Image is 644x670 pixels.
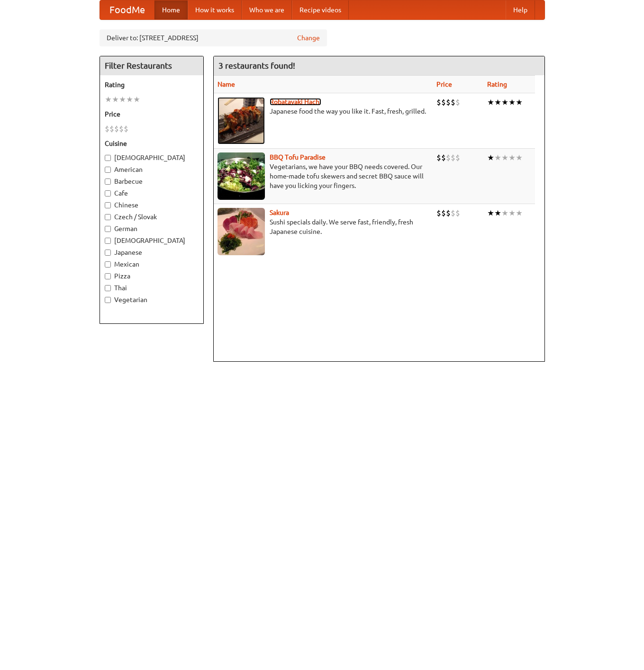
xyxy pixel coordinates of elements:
[105,226,111,232] input: German
[105,94,112,105] li: ★
[451,208,455,218] li: $
[105,212,199,222] label: Czech / Slovak
[105,285,111,291] input: Thai
[270,153,326,161] a: BBQ Tofu Paradise
[105,190,111,197] input: Cafe
[218,80,235,88] a: Name
[105,248,199,257] label: Japanese
[270,98,321,106] a: Robatayaki Hachi
[487,97,494,107] li: ★
[242,0,292,19] a: Who we are
[105,214,111,220] input: Czech / Slovak
[506,0,535,19] a: Help
[516,97,523,107] li: ★
[297,33,320,43] a: Change
[112,94,119,105] li: ★
[270,209,289,216] a: Sakura
[105,80,199,89] h5: Rating
[114,124,119,134] li: $
[508,208,516,218] li: ★
[124,124,128,134] li: $
[105,236,199,245] label: [DEMOGRAPHIC_DATA]
[105,155,111,161] input: [DEMOGRAPHIC_DATA]
[105,295,199,304] label: Vegetarian
[451,97,455,107] li: $
[494,208,501,218] li: ★
[436,97,441,107] li: $
[105,259,199,269] label: Mexican
[218,162,429,190] p: Vegetarians, we have your BBQ needs covered. Our home-made tofu skewers and secret BBQ sauce will...
[487,208,494,218] li: ★
[105,202,111,208] input: Chinese
[105,224,199,233] label: German
[105,167,111,173] input: American
[487,80,507,88] a: Rating
[441,97,446,107] li: $
[446,208,451,218] li: $
[109,124,114,134] li: $
[188,0,242,19] a: How it works
[516,208,523,218] li: ★
[105,283,199,293] label: Thai
[501,152,508,163] li: ★
[105,153,199,162] label: [DEMOGRAPHIC_DATA]
[494,152,501,163] li: ★
[105,261,111,268] input: Mexican
[487,152,494,163] li: ★
[218,97,265,144] img: robatayaki.jpg
[494,97,501,107] li: ★
[501,97,508,107] li: ★
[105,250,111,256] input: Japanese
[105,179,111,185] input: Barbecue
[119,94,126,105] li: ★
[501,208,508,218] li: ★
[154,0,188,19] a: Home
[218,217,429,236] p: Sushi specials daily. We serve fast, friendly, fresh Japanese cuisine.
[455,208,460,218] li: $
[105,297,111,303] input: Vegetarian
[441,152,446,163] li: $
[446,97,451,107] li: $
[436,80,452,88] a: Price
[105,165,199,174] label: American
[100,0,154,19] a: FoodMe
[508,152,516,163] li: ★
[218,107,429,116] p: Japanese food the way you like it. Fast, fresh, grilled.
[455,97,460,107] li: $
[105,271,199,281] label: Pizza
[105,188,199,198] label: Cafe
[105,124,109,134] li: $
[218,152,265,200] img: tofuparadise.jpg
[218,61,295,70] ng-pluralize: 3 restaurants found!
[441,208,446,218] li: $
[292,0,349,19] a: Recipe videos
[126,94,133,105] li: ★
[451,152,455,163] li: $
[105,177,199,186] label: Barbecue
[218,208,265,255] img: sakura.jpg
[516,152,523,163] li: ★
[133,94,140,105] li: ★
[100,29,327,46] div: Deliver to: [STREET_ADDRESS]
[100,56,203,75] h4: Filter Restaurants
[455,152,460,163] li: $
[119,124,124,134] li: $
[105,109,199,119] h5: Price
[105,139,199,148] h5: Cuisine
[508,97,516,107] li: ★
[436,208,441,218] li: $
[105,238,111,244] input: [DEMOGRAPHIC_DATA]
[105,200,199,210] label: Chinese
[105,273,111,279] input: Pizza
[446,152,451,163] li: $
[436,152,441,163] li: $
